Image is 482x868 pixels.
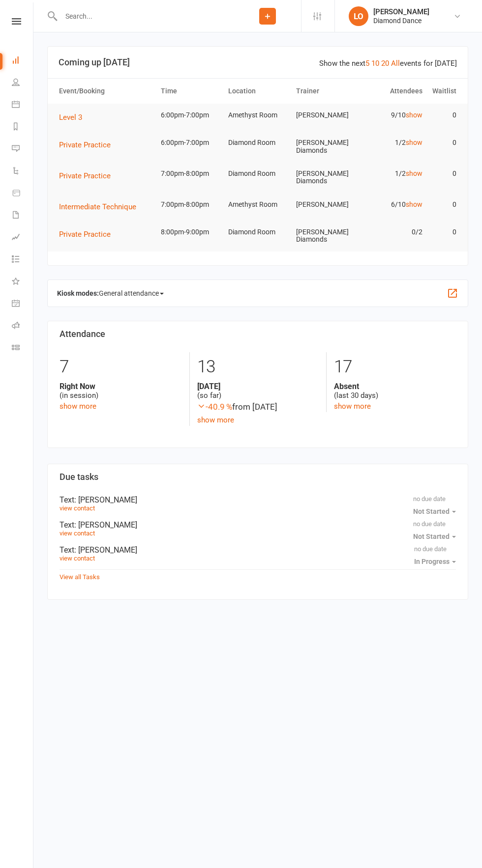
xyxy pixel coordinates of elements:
td: 1/2 [359,131,427,154]
td: 0 [427,104,461,127]
a: show more [197,416,234,424]
a: show more [334,402,371,411]
a: General attendance kiosk mode [12,293,34,315]
td: Diamond Room [224,131,292,154]
td: 7:00pm-8:00pm [156,193,224,216]
button: Level 3 [59,112,89,123]
strong: Right Now [60,382,182,391]
td: Diamond Room [224,162,292,185]
td: [PERSON_NAME] [292,193,360,216]
th: Waitlist [427,79,461,104]
div: (so far) [197,382,319,400]
a: view contact [60,555,95,562]
strong: Kiosk modes: [57,289,99,297]
td: 6/10 [359,193,427,216]
th: Time [156,79,224,104]
strong: [DATE] [197,382,319,391]
a: view contact [60,530,95,537]
a: Dashboard [12,50,34,72]
span: General attendance [99,285,164,301]
td: 0/2 [359,221,427,244]
th: Trainer [292,79,360,104]
td: 8:00pm-9:00pm [156,221,224,244]
strong: Absent [334,382,456,391]
div: Text [60,495,456,504]
span: : [PERSON_NAME] [74,545,137,555]
a: People [12,72,34,94]
a: Product Sales [12,183,34,205]
td: 6:00pm-7:00pm [156,131,224,154]
span: Level 3 [59,113,82,122]
a: View all Tasks [60,573,100,581]
td: [PERSON_NAME] Diamonds [292,162,360,193]
div: [PERSON_NAME] [373,7,429,16]
a: Class kiosk mode [12,337,34,360]
input: Search... [58,9,234,23]
td: [PERSON_NAME] [292,104,360,127]
span: Private Practice [59,171,111,180]
td: Diamond Room [224,221,292,244]
td: 0 [427,162,461,185]
td: 9/10 [359,104,427,127]
div: 17 [334,352,456,382]
div: LO [349,6,368,26]
div: 7 [60,352,182,382]
td: 6:00pm-7:00pm [156,104,224,127]
button: Private Practice [59,139,118,151]
th: Location [224,79,292,104]
td: 1/2 [359,162,427,185]
a: 5 [365,59,369,68]
td: Amethyst Room [224,193,292,216]
a: 20 [381,59,389,68]
span: -40.9 % [197,402,232,412]
td: 0 [427,131,461,154]
div: Diamond Dance [373,16,429,25]
a: 10 [371,59,379,68]
th: Attendees [359,79,427,104]
span: Private Practice [59,230,111,239]
a: Reports [12,116,34,139]
button: Private Practice [59,170,118,182]
span: Intermediate Technique [59,202,136,211]
a: What's New [12,271,34,293]
span: Private Practice [59,140,111,149]
th: Event/Booking [55,79,156,104]
div: 13 [197,352,319,382]
h3: Attendance [60,329,456,339]
td: [PERSON_NAME] Diamonds [292,221,360,252]
td: 0 [427,193,461,216]
a: Assessments [12,227,34,249]
span: : [PERSON_NAME] [74,495,137,504]
div: Text [60,545,456,555]
div: (in session) [60,382,182,400]
a: All [391,59,400,68]
button: Private Practice [59,228,118,240]
div: from [DATE] [197,400,319,414]
a: Calendar [12,94,34,116]
div: Show the next events for [DATE] [319,57,457,69]
td: 0 [427,221,461,244]
a: show [406,200,422,208]
a: show more [60,402,96,411]
td: Amethyst Room [224,104,292,127]
a: Roll call kiosk mode [12,315,34,337]
td: 7:00pm-8:00pm [156,162,224,185]
a: view contact [60,504,95,512]
span: : [PERSON_NAME] [74,520,137,530]
a: show [406,169,422,177]
div: (last 30 days) [334,382,456,400]
td: [PERSON_NAME] Diamonds [292,131,360,162]
a: show [406,139,422,146]
h3: Coming up [DATE] [59,57,457,67]
a: show [406,111,422,119]
div: Text [60,520,456,530]
h3: Due tasks [60,472,456,482]
button: Intermediate Technique [59,201,143,213]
